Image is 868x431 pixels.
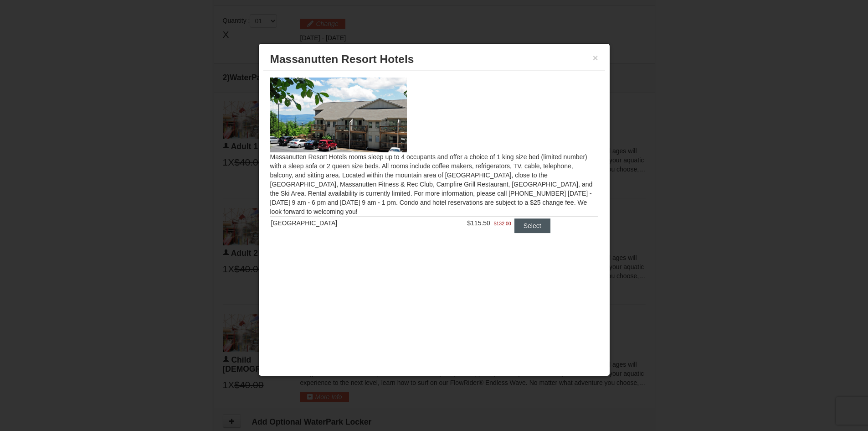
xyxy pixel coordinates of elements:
span: $132.00 [494,219,511,228]
span: $115.50 [467,219,490,227]
button: Select [514,218,550,233]
div: [GEOGRAPHIC_DATA] [271,218,414,228]
img: 19219026-1-e3b4ac8e.jpg [270,78,407,152]
div: Massanutten Resort Hotels rooms sleep up to 4 occupants and offer a choice of 1 king size bed (li... [263,71,605,251]
span: Massanutten Resort Hotels [270,53,414,65]
button: × [593,53,598,62]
